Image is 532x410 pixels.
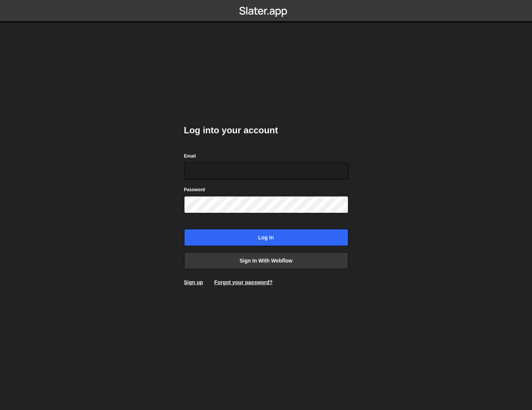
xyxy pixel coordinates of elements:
[184,252,348,269] a: Sign in with Webflow
[184,186,205,193] label: Password
[214,279,273,285] a: Forgot your password?
[184,279,203,285] a: Sign up
[184,229,348,246] input: Log in
[184,152,196,160] label: Email
[184,124,348,136] h2: Log into your account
